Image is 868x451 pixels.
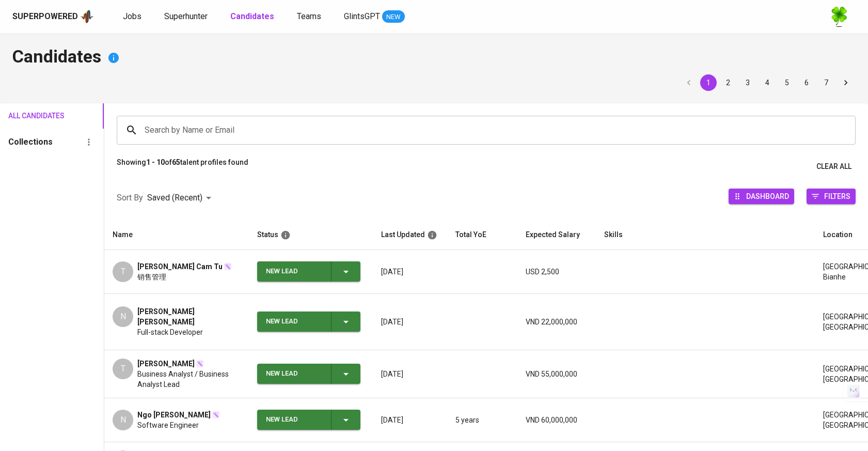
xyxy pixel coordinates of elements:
button: Go to page 5 [779,74,795,91]
p: [DATE] [381,369,439,379]
span: All Candidates [8,110,50,122]
span: [PERSON_NAME] [137,359,195,369]
a: Superhunter [164,10,210,23]
div: T [113,261,133,282]
b: Candidates [230,11,274,21]
img: magic_wand.svg [224,262,232,271]
span: Filters [824,189,850,203]
span: Teams [297,11,321,21]
button: Go to page 3 [739,74,756,91]
p: Saved (Recent) [147,192,202,204]
span: Jobs [123,11,141,21]
b: 1 - 10 [146,158,165,166]
span: Business Analyst / Business Analyst Lead [137,369,241,390]
p: [DATE] [381,415,439,425]
th: Expected Salary [517,220,596,250]
p: [DATE] [381,267,439,277]
th: Status [249,220,373,250]
div: New Lead [266,312,323,332]
p: VND 55,000,000 [526,369,588,379]
a: Superpoweredapp logo [12,9,94,24]
p: [DATE] [381,317,439,327]
a: Candidates [230,10,276,23]
p: 5 years [455,415,509,425]
div: Saved (Recent) [147,189,215,208]
img: f9493b8c-82b8-4f41-8722-f5d69bb1b761.jpg [829,6,849,27]
p: VND 22,000,000 [526,317,588,327]
button: Go to page 6 [798,74,815,91]
span: Software Engineer [137,420,199,430]
div: N [113,306,133,327]
button: New Lead [257,410,360,430]
th: Last Updated [373,220,447,250]
th: Skills [596,220,815,250]
button: Filters [807,189,856,204]
span: Dashboard [746,189,789,203]
div: T [113,359,133,379]
th: Name [104,220,249,250]
button: page 1 [700,74,717,91]
p: Showing of talent profiles found [117,157,248,176]
h4: Candidates [12,45,856,70]
span: NEW [382,12,405,22]
button: New Lead [257,364,360,384]
span: Clear All [816,160,851,173]
span: GlintsGPT [344,11,380,21]
h6: Collections [8,135,53,149]
img: app logo [80,9,94,24]
button: Dashboard [729,189,794,204]
div: N [113,410,133,430]
span: Ngo [PERSON_NAME] [137,410,211,420]
button: New Lead [257,312,360,332]
button: Clear All [812,157,856,176]
a: Teams [297,10,323,23]
button: Go to page 7 [818,74,834,91]
nav: pagination navigation [679,74,856,91]
div: New Lead [266,261,323,282]
p: VND 60,000,000 [526,415,588,425]
img: magic_wand.svg [196,360,204,368]
p: USD 2,500 [526,267,588,277]
button: Go to page 2 [720,74,736,91]
div: New Lead [266,410,323,430]
span: Superhunter [164,11,208,21]
span: [PERSON_NAME] [PERSON_NAME] [137,306,241,327]
b: 65 [172,158,180,166]
span: 销售管理 [137,272,166,282]
button: Go to page 4 [759,74,776,91]
a: Jobs [123,10,144,23]
span: Full-stack Developer [137,327,203,337]
p: Sort By [117,192,143,204]
button: Go to next page [838,74,854,91]
img: magic_wand.svg [212,411,220,419]
div: Superpowered [12,11,78,23]
button: New Lead [257,261,360,282]
div: New Lead [266,364,323,384]
th: Total YoE [447,220,517,250]
span: [PERSON_NAME] Cam Tu [137,261,223,272]
a: GlintsGPT NEW [344,10,405,23]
